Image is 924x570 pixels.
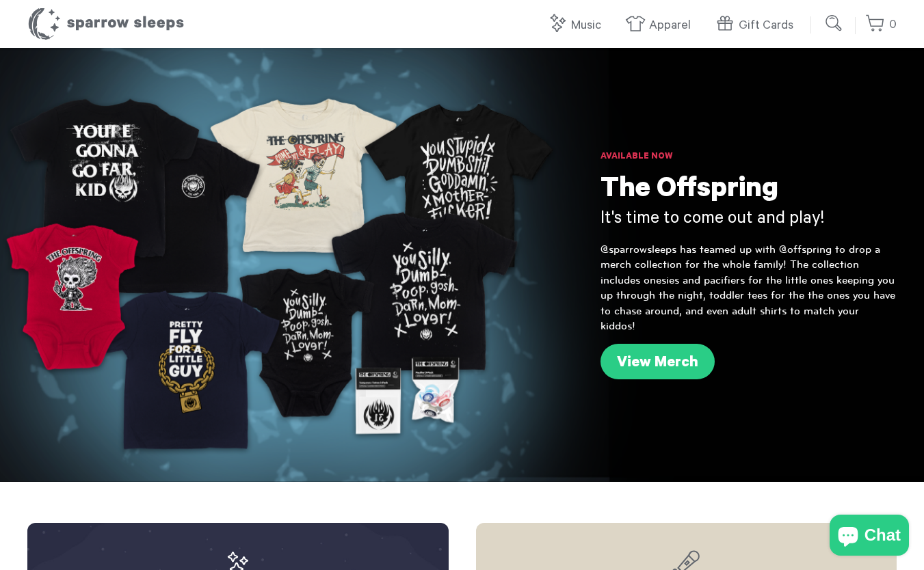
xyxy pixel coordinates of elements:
a: 0 [865,10,897,40]
h6: Available Now [600,150,897,164]
h3: It's time to come out and play! [600,208,897,232]
p: @sparrowsleeps has teamed up with @offspring to drop a merch collection for the whole family! The... [600,242,897,334]
a: Gift Cards [715,11,800,40]
h1: The Offspring [600,174,897,208]
input: Submit [821,10,848,37]
inbox-online-store-chat: Shopify online store chat [826,515,913,559]
a: Apparel [625,11,698,40]
a: Music [547,11,608,40]
h1: Sparrow Sleeps [27,7,185,41]
a: View Merch [600,344,715,379]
